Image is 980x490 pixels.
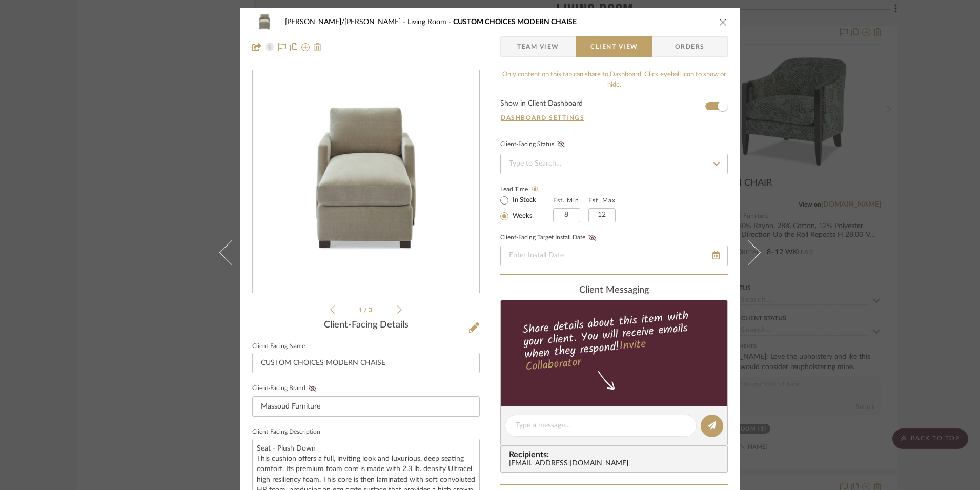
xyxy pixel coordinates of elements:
label: Lead Time [500,185,553,194]
img: 8d795dee-5cae-4968-b33e-26210fb35661_436x436.jpg [253,91,479,273]
div: 0 [253,91,479,273]
button: Client-Facing Brand [305,385,319,392]
span: Living Room [407,18,453,26]
div: Share details about this item with your client. You will receive emails when they respond! [499,307,729,376]
span: Team View [517,36,559,57]
label: Weeks [511,212,533,221]
button: Client-Facing Target Install Date [585,234,599,241]
div: [EMAIL_ADDRESS][DOMAIN_NAME] [509,460,723,468]
div: Only content on this tab can share to Dashboard. Click eyeball icon to show or hide. [500,70,728,90]
button: close [719,17,728,27]
span: 3 [369,307,374,313]
label: Client-Facing Description [252,430,320,435]
input: Enter Client-Facing Brand [252,396,480,417]
span: Client View [590,36,638,57]
mat-radio-group: Select item type [500,194,553,222]
span: / [364,307,369,313]
button: Lead Time [528,184,542,194]
div: Client-Facing Details [252,320,480,331]
img: 8d795dee-5cae-4968-b33e-26210fb35661_48x40.jpg [252,12,277,32]
span: [PERSON_NAME]/[PERSON_NAME] [285,18,407,26]
label: Est. Min [553,197,579,204]
span: Orders [664,36,716,57]
input: Enter Install Date [500,246,728,266]
img: Remove from project [314,43,322,51]
label: Client-Facing Name [252,344,305,349]
label: Client-Facing Brand [252,385,319,392]
div: client Messaging [500,285,728,296]
input: Enter Client-Facing Item Name [252,353,480,373]
span: CUSTOM CHOICES MODERN CHAISE [453,18,577,26]
label: Client-Facing Target Install Date [500,234,599,241]
div: Client-Facing Status [500,139,568,150]
input: Type to Search… [500,154,728,174]
span: 1 [359,307,364,313]
label: In Stock [511,196,536,205]
span: Recipients: [509,450,723,459]
label: Est. Max [588,197,616,204]
button: Dashboard Settings [500,113,585,122]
